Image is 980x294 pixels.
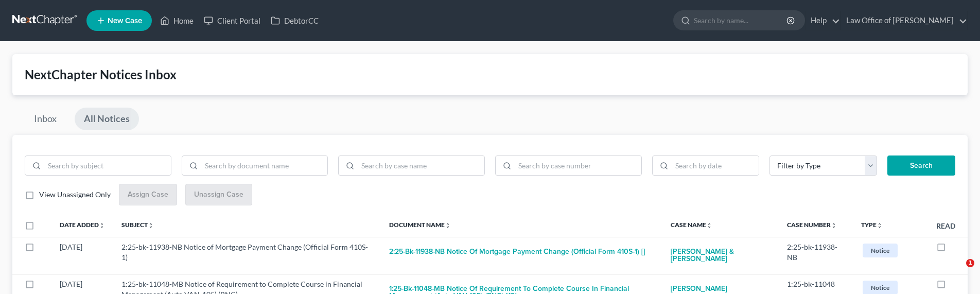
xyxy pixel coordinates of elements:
[99,222,105,229] i: unfold_more
[863,244,898,257] span: Notice
[841,11,967,30] a: Law Office of [PERSON_NAME]
[861,242,920,259] a: Notice
[806,11,840,30] a: Help
[787,221,837,229] a: Case Numberunfold_more
[39,190,111,199] span: View Unassigned Only
[108,17,142,25] span: New Case
[671,221,712,229] a: Case Nameunfold_more
[936,220,955,231] label: Read
[671,242,771,270] a: [PERSON_NAME] & [PERSON_NAME]
[945,259,970,284] iframe: Intercom live chat
[966,259,974,267] span: 1
[706,222,712,229] i: unfold_more
[121,221,154,229] a: Subjectunfold_more
[44,156,171,176] input: Search by subject
[779,237,853,274] td: 2:25-bk-11938-NB
[389,242,645,263] button: 2:25-bk-11938-NB Notice of Mortgage Payment Change (Official Form 410S-1) []
[75,108,139,130] a: All Notices
[155,11,199,30] a: Home
[60,221,105,229] a: Date Addedunfold_more
[694,11,788,30] input: Search by name...
[25,108,66,130] a: Inbox
[389,221,451,229] a: Document Nameunfold_more
[877,222,883,229] i: unfold_more
[25,66,955,83] div: NextChapter Notices Inbox
[831,222,837,229] i: unfold_more
[51,237,113,274] td: [DATE]
[861,221,883,229] a: Typeunfold_more
[887,155,955,176] button: Search
[113,237,381,274] td: 2:25-bk-11938-NB Notice of Mortgage Payment Change (Official Form 410S-1)
[515,156,641,176] input: Search by case number
[445,222,451,229] i: unfold_more
[148,222,154,229] i: unfold_more
[266,11,324,30] a: DebtorCC
[672,156,759,176] input: Search by date
[201,156,328,176] input: Search by document name
[199,11,266,30] a: Client Portal
[358,156,484,176] input: Search by case name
